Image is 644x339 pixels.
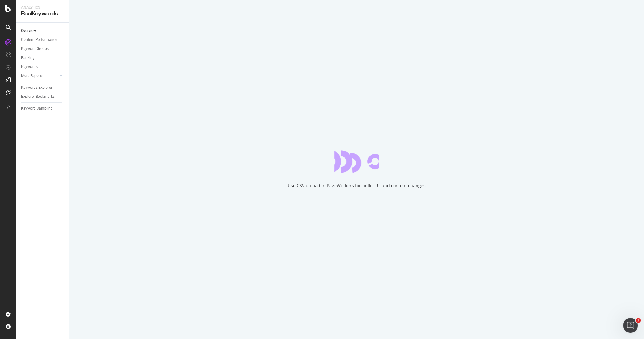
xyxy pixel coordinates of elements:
[288,183,426,189] div: Use CSV upload in PageWorkers for bulk URL and content changes
[21,37,57,43] div: Content Performance
[21,84,64,91] a: Keywords Explorer
[21,55,35,61] div: Ranking
[21,10,64,17] div: RealKeywords
[623,318,638,333] iframe: Intercom live chat
[21,46,49,52] div: Keyword Groups
[21,93,64,100] a: Explorer Bookmarks
[21,5,64,10] div: Analytics
[21,64,64,70] a: Keywords
[21,64,38,70] div: Keywords
[21,105,64,112] a: Keyword Sampling
[21,37,64,43] a: Content Performance
[21,46,64,52] a: Keyword Groups
[21,73,58,79] a: More Reports
[21,55,64,61] a: Ranking
[21,84,52,91] div: Keywords Explorer
[21,28,64,34] a: Overview
[334,150,379,173] div: animation
[21,73,43,79] div: More Reports
[636,318,641,323] span: 1
[21,28,36,34] div: Overview
[21,105,53,112] div: Keyword Sampling
[21,93,55,100] div: Explorer Bookmarks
